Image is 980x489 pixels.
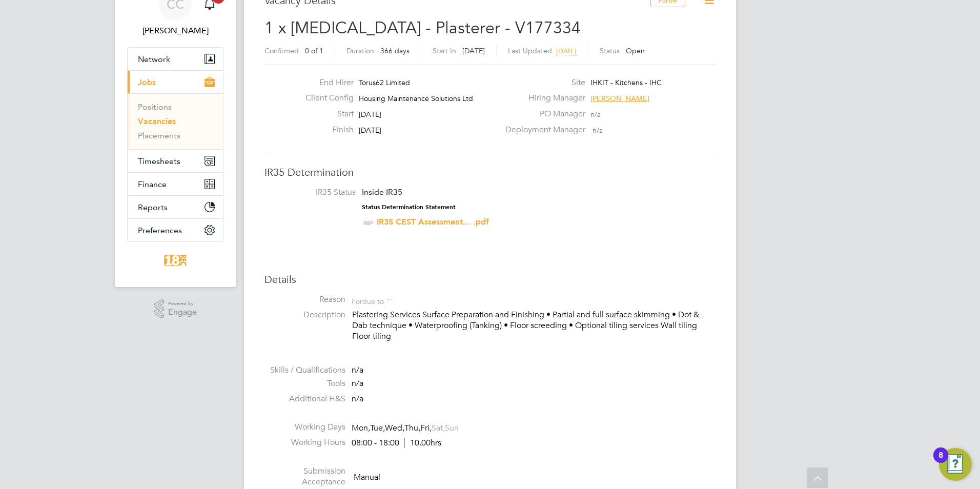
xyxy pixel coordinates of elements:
label: Client Config [297,93,354,104]
label: Last Updated [508,46,552,55]
span: Sun [445,423,459,433]
span: Tue, [370,423,385,433]
span: [DATE] [359,126,381,135]
div: 08:00 - 18:00 [352,438,441,449]
button: Preferences [128,219,223,241]
label: Duration [346,46,374,55]
a: Vacancies [138,116,176,126]
span: 10.00hrs [404,438,441,448]
button: Jobs [128,71,223,93]
span: Finance [138,179,167,189]
span: Preferences [138,226,182,235]
label: Site [499,77,585,88]
span: Torus62 Limited [359,78,410,87]
span: Engage [168,308,197,317]
button: Open Resource Center, 8 new notifications [939,448,972,481]
span: Reports [138,202,168,212]
button: Timesheets [128,150,223,172]
div: For due to "" [352,294,393,306]
label: Hiring Manager [499,93,585,104]
span: n/a [590,110,601,119]
p: Plastering Services Surface Preparation and Finishing • Partial and full surface skimming • Dot &... [352,310,716,341]
span: [DATE] [462,46,485,55]
span: n/a [352,394,363,404]
span: Timesheets [138,156,180,166]
span: 366 days [380,46,410,55]
a: Powered byEngage [154,299,197,319]
span: Mon, [352,423,370,433]
a: IR35 CEST Assessment... .pdf [377,217,489,227]
span: Jobs [138,77,156,87]
label: Status [600,46,620,55]
a: Positions [138,102,172,112]
span: Open [626,46,645,55]
label: Start [297,109,354,119]
h3: Details [264,273,716,286]
label: IR35 Status [275,187,356,198]
span: n/a [352,365,363,375]
label: Working Days [264,422,345,433]
img: 18rec-logo-retina.png [161,252,189,269]
div: 8 [938,455,943,468]
strong: Status Determination Statement [362,203,456,211]
button: Network [128,48,223,70]
span: 1 x [MEDICAL_DATA] - Plasterer - V177334 [264,18,581,38]
label: Confirmed [264,46,299,55]
label: Tools [264,378,345,389]
span: Network [138,54,170,64]
span: Chloe Crayden [127,25,223,37]
label: Submission Acceptance [264,466,345,487]
label: Additional H&S [264,394,345,404]
span: Inside IR35 [362,187,402,197]
label: Skills / Qualifications [264,365,345,376]
label: Finish [297,125,354,135]
span: IHKIT - Kitchens - IHC [590,78,662,87]
span: Powered by [168,299,197,308]
label: Description [264,310,345,320]
a: Placements [138,131,180,140]
button: Finance [128,173,223,195]
label: Working Hours [264,437,345,448]
span: n/a [593,126,603,135]
h3: IR35 Determination [264,166,716,179]
span: [DATE] [359,110,381,119]
label: Start In [433,46,456,55]
a: Go to home page [127,252,223,269]
span: Housing Maintenance Solutions Ltd [359,94,473,103]
label: PO Manager [499,109,585,119]
span: Sat, [432,423,445,433]
span: 0 of 1 [305,46,323,55]
label: End Hirer [297,77,354,88]
span: Thu, [404,423,420,433]
div: Jobs [128,93,223,149]
span: [PERSON_NAME] [590,94,649,103]
span: Manual [354,472,380,482]
span: Wed, [385,423,404,433]
span: n/a [352,378,363,389]
span: [DATE] [556,47,577,55]
label: Reason [264,294,345,305]
span: Fri, [420,423,432,433]
label: Deployment Manager [499,125,585,135]
button: Reports [128,196,223,218]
